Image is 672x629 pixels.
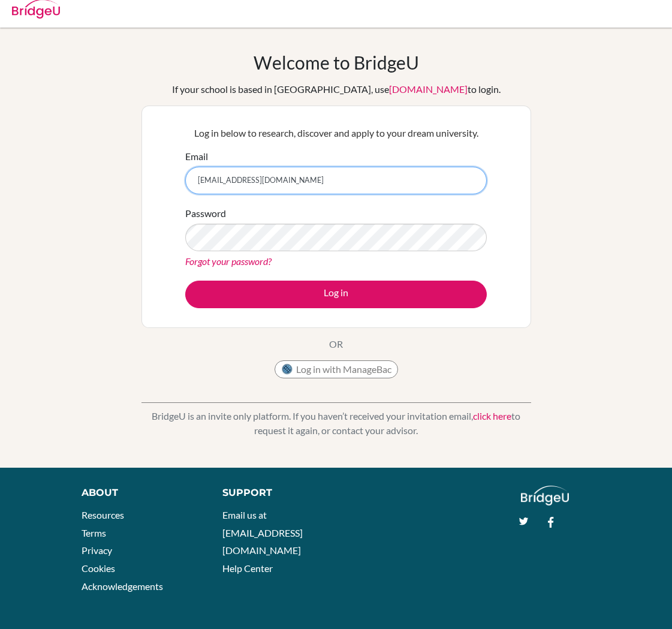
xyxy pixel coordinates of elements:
a: Cookies [82,562,115,574]
p: OR [329,337,343,351]
div: About [82,486,195,500]
button: Log in [185,281,487,308]
img: logo_white@2x-f4f0deed5e89b7ecb1c2cc34c3e3d731f90f0f143d5ea2071677605dd97b5244.png [521,486,569,505]
a: Resources [82,509,124,520]
a: [DOMAIN_NAME] [389,83,468,95]
label: Password [185,206,226,221]
h1: Welcome to BridgeU [254,52,419,73]
a: Acknowledgements [82,580,163,592]
a: Email us at [EMAIL_ADDRESS][DOMAIN_NAME] [222,509,303,556]
div: Support [222,486,325,500]
a: Terms [82,527,106,538]
a: Privacy [82,544,112,556]
a: Forgot your password? [185,255,272,267]
p: Log in below to research, discover and apply to your dream university. [185,126,487,140]
label: Email [185,149,208,164]
button: Log in with ManageBac [275,360,398,378]
a: Help Center [222,562,273,574]
a: click here [473,410,511,422]
div: If your school is based in [GEOGRAPHIC_DATA], use to login. [172,82,501,97]
p: BridgeU is an invite only platform. If you haven’t received your invitation email, to request it ... [141,409,531,438]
